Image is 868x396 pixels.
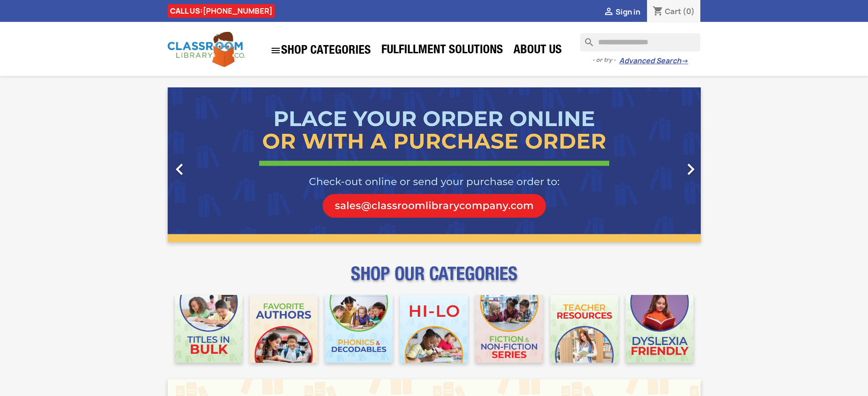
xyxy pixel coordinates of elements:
a: [PHONE_NUMBER] [203,6,272,16]
i: search [580,33,591,44]
i:  [603,7,614,18]
p: SHOP OUR CATEGORIES [168,271,701,288]
a: Advanced Search→ [619,56,688,66]
img: CLC_Phonics_And_Decodables_Mobile.jpg [325,295,393,363]
ul: Carousel container [168,87,701,242]
img: Classroom Library Company [168,32,245,67]
a:  Sign in [603,7,640,17]
a: Fulfillment Solutions [377,42,508,60]
i:  [168,158,191,181]
img: CLC_HiLo_Mobile.jpg [400,295,468,363]
a: Next [621,87,701,242]
i:  [270,45,281,56]
span: Sign in [616,7,640,17]
img: CLC_Teacher_Resources_Mobile.jpg [550,295,618,363]
div: CALL US: [168,4,275,18]
img: CLC_Bulk_Mobile.jpg [175,295,243,363]
a: About Us [509,42,566,60]
span: → [681,56,688,66]
img: CLC_Dyslexia_Mobile.jpg [626,295,693,363]
span: (0) [683,6,695,16]
img: CLC_Fiction_Nonfiction_Mobile.jpg [475,295,543,363]
input: Search [580,33,700,51]
img: CLC_Favorite_Authors_Mobile.jpg [250,295,318,363]
i: shopping_cart [652,6,663,17]
span: - or try - [592,56,619,65]
a: SHOP CATEGORIES [266,41,375,61]
i:  [679,158,702,181]
span: Cart [665,6,681,16]
a: Previous [168,87,248,242]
